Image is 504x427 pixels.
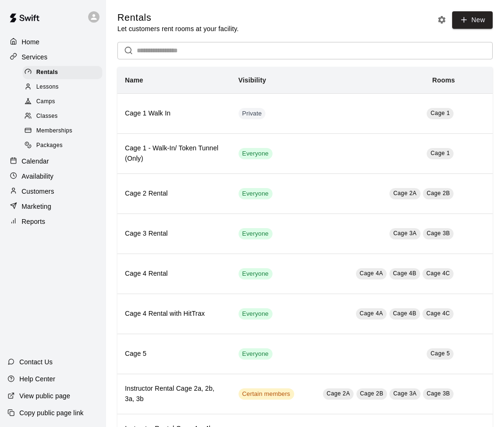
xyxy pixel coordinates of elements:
a: Availability [8,169,99,183]
span: Everyone [239,189,273,198]
h6: Cage 3 Rental [125,229,223,239]
a: Home [8,35,99,49]
p: Home [22,37,40,47]
span: Cage 1 [430,110,450,116]
h6: Cage 5 [125,349,223,359]
span: Cage 3A [393,230,417,237]
a: Memberships [23,124,106,139]
span: Cage 5 [430,350,450,357]
div: This service is hidden, and can only be accessed via a direct link [239,108,266,119]
p: Services [22,52,48,62]
span: Memberships [36,126,72,136]
span: Cage 4C [426,310,450,317]
h5: Rentals [117,11,239,24]
div: This service is visible to all of your customers [239,308,273,320]
span: Everyone [239,350,273,359]
p: Help Center [19,374,55,384]
span: Lessons [36,82,59,92]
p: Customers [22,187,54,196]
span: Everyone [239,230,273,238]
p: Marketing [22,202,51,211]
span: Private [239,109,266,118]
span: Cage 3B [427,230,450,237]
span: Cage 4C [426,270,450,277]
div: This service is visible to all of your customers [239,268,273,279]
span: Cage 2B [427,190,450,197]
h6: Cage 1 Walk In [125,108,223,119]
span: Cage 1 [430,150,450,156]
span: Cage 4A [360,310,383,317]
p: View public page [19,391,70,401]
span: Packages [36,141,63,150]
b: Rooms [432,76,455,84]
div: Memberships [23,124,102,138]
span: Cage 4B [393,310,417,317]
div: This service is visible to all of your customers [239,348,273,360]
b: Name [125,76,143,84]
b: Visibility [239,76,266,84]
a: Camps [23,95,106,109]
p: Copy public page link [19,408,83,418]
span: Cage 3B [427,390,450,397]
div: This service is visible to all of your customers [239,148,273,159]
a: Classes [23,109,106,124]
div: This service is visible to only customers with certain memberships. Check the service pricing for... [239,388,294,400]
a: Calendar [8,154,99,168]
div: Camps [23,95,102,108]
a: Customers [8,184,99,198]
span: Cage 4B [393,270,417,277]
h6: Cage 4 Rental [125,269,223,279]
a: Packages [23,139,106,153]
p: Reports [22,217,45,226]
p: Calendar [22,156,49,166]
a: Rentals [23,65,106,80]
div: Classes [23,110,102,123]
h6: Cage 4 Rental with HitTrax [125,309,223,319]
a: New [452,11,493,29]
span: Everyone [239,270,273,279]
a: Marketing [8,199,99,213]
span: Cage 2A [393,190,417,197]
button: Rental settings [435,13,449,27]
div: Rentals [23,66,102,79]
span: Everyone [239,310,273,319]
div: Packages [23,139,102,152]
span: Everyone [239,149,273,158]
div: This service is visible to all of your customers [239,228,273,239]
div: This service is visible to all of your customers [239,188,273,199]
h6: Cage 2 Rental [125,189,223,199]
span: Cage 2B [360,390,384,397]
p: Availability [22,172,54,181]
h6: Cage 1 - Walk-In/ Token Tunnel (Only) [125,143,223,164]
span: Cage 3A [393,390,417,397]
a: Reports [8,214,99,229]
span: Certain members [239,390,294,399]
a: Services [8,50,99,64]
p: Contact Us [19,357,53,367]
h6: Instructor Rental Cage 2a, 2b, 3a, 3b [125,384,223,404]
span: Cage 4A [360,270,383,277]
span: Camps [36,97,55,107]
div: Lessons [23,81,102,94]
p: Let customers rent rooms at your facility. [117,24,239,33]
span: Rentals [36,68,58,77]
a: Lessons [23,80,106,94]
span: Cage 2A [327,390,350,397]
span: Classes [36,112,58,121]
